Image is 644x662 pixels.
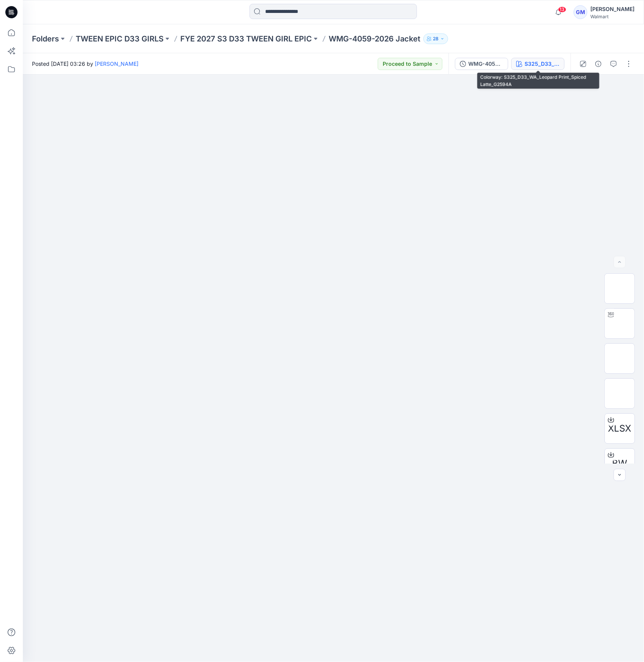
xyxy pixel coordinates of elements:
span: XLSX [608,422,631,435]
a: Folders [32,33,59,44]
div: GM [574,5,587,19]
a: FYE 2027 S3 D33 TWEEN GIRL EPIC [180,33,312,44]
span: Posted [DATE] 03:26 by [32,60,138,68]
div: S325_D33_WA_Leopard Print_Spiced Latte_G2594A [525,60,560,68]
p: 28 [433,35,439,43]
button: Details [592,58,604,70]
button: S325_D33_WA_Leopard Print_Spiced Latte_G2594A [511,58,564,70]
button: 28 [423,33,448,44]
a: [PERSON_NAME] [95,60,138,67]
a: TWEEN EPIC D33 GIRLS [76,33,164,44]
div: Walmart [590,14,634,19]
span: 13 [558,6,566,13]
div: [PERSON_NAME] [590,5,634,14]
button: WMG-4059-2026_Rev1_Jacket_Full Colorway [455,58,508,70]
span: BW [612,457,627,470]
p: WMG-4059-2026 Jacket [329,33,420,44]
div: WMG-4059-2026_Rev1_Jacket_Full Colorway [468,60,503,68]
